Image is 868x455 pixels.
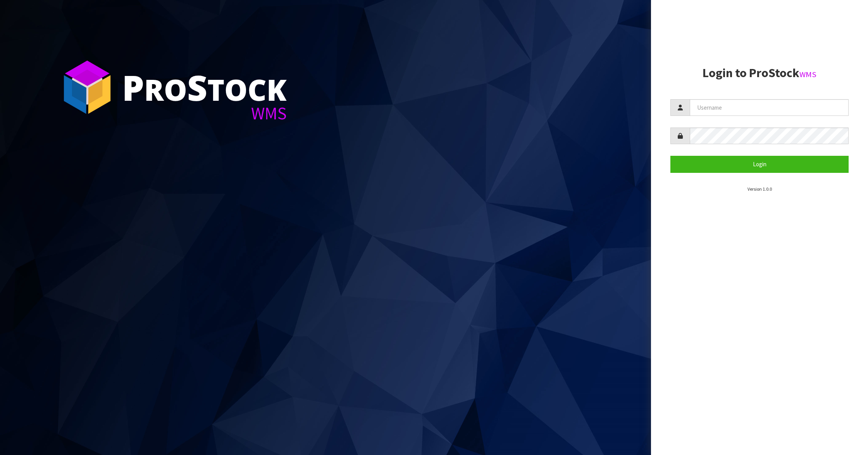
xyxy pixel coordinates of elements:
img: ProStock Cube [58,58,116,116]
h2: Login to ProStock [670,66,849,80]
input: Username [690,99,849,116]
div: ro tock [122,70,287,105]
div: WMS [122,105,287,122]
button: Login [670,156,849,172]
small: WMS [799,69,816,79]
span: S [187,64,207,111]
span: P [122,64,144,111]
small: Version 1.0.0 [747,186,772,192]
